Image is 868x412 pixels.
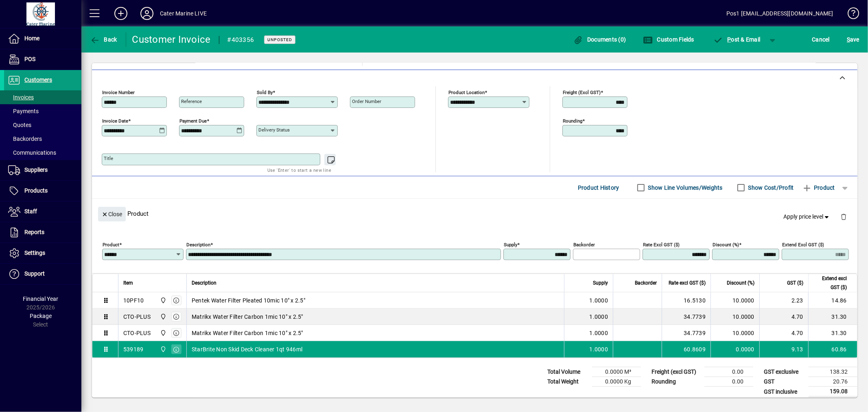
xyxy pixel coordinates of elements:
[24,229,44,235] span: Reports
[647,184,723,192] label: Show Line Volumes/Weights
[590,329,608,337] span: 1.0000
[667,296,706,305] div: 16.5130
[842,2,858,28] a: Knowledge Base
[787,278,803,287] span: GST ($)
[158,296,167,305] span: Cater Marine
[90,36,117,43] span: Back
[760,387,809,397] td: GST inclusive
[4,118,81,132] a: Quotes
[593,278,608,287] span: Supply
[704,367,753,377] td: 0.00
[186,242,210,248] mat-label: Description
[760,377,809,387] td: GST
[352,99,381,104] mat-label: Order number
[4,264,81,284] a: Support
[808,309,857,325] td: 31.30
[4,222,81,243] a: Reports
[641,32,696,47] button: Custom Fields
[23,296,59,302] span: Financial Year
[123,296,144,305] div: 10PF10
[543,367,592,377] td: Total Volume
[563,90,601,95] mat-label: Freight (excl GST)
[4,28,81,49] a: Home
[781,210,834,224] button: Apply price level
[504,242,517,248] mat-label: Supply
[635,278,657,287] span: Backorder
[571,32,628,47] button: Documents (0)
[643,242,680,248] mat-label: Rate excl GST ($)
[759,292,808,309] td: 2.23
[543,377,592,387] td: Total Weight
[123,345,144,353] div: 539189
[759,325,808,341] td: 4.70
[102,118,128,124] mat-label: Invoice date
[759,309,808,325] td: 4.70
[782,242,824,248] mat-label: Extend excl GST ($)
[123,278,133,287] span: Item
[4,243,81,263] a: Settings
[123,329,151,337] div: CTO-PLUS
[592,377,641,387] td: 0.0000 Kg
[8,94,34,101] span: Invoices
[181,99,202,104] mat-label: Reference
[448,90,485,95] mat-label: Product location
[727,278,754,287] span: Discount (%)
[192,278,216,287] span: Description
[98,207,126,221] button: Close
[563,118,582,124] mat-label: Rounding
[590,345,608,353] span: 1.0000
[267,165,331,175] mat-hint: Use 'Enter' to start a new line
[92,199,857,228] div: Product
[728,36,731,43] span: P
[590,313,608,321] span: 1.0000
[179,118,207,124] mat-label: Payment due
[160,7,207,20] div: Cater Marine LIVE
[834,213,853,220] app-page-header-button: Delete
[709,32,765,47] button: Post & Email
[834,207,853,226] button: Delete
[573,242,595,248] mat-label: Backorder
[158,345,167,354] span: Cater Marine
[809,377,857,387] td: 20.76
[4,132,81,146] a: Backorders
[726,7,833,20] div: Pos1 [EMAIL_ADDRESS][DOMAIN_NAME]
[103,242,119,248] mat-label: Product
[108,6,134,21] button: Add
[24,250,45,256] span: Settings
[647,367,704,377] td: Freight (excl GST)
[24,208,37,215] span: Staff
[258,127,290,133] mat-label: Delivery status
[4,104,81,118] a: Payments
[96,210,128,217] app-page-header-button: Close
[227,33,254,46] div: #403356
[134,6,160,21] button: Profile
[647,377,704,387] td: Rounding
[847,33,859,46] span: ave
[132,33,211,46] div: Customer Invoice
[192,345,302,353] span: StarBrite Non Skid Deck Cleaner 1qt 946ml
[667,345,706,353] div: 60.8609
[809,387,857,397] td: 159.08
[590,296,608,305] span: 1.0000
[8,136,42,142] span: Backorders
[845,32,861,47] button: Save
[4,202,81,222] a: Staff
[813,274,847,292] span: Extend excl GST ($)
[847,36,850,43] span: S
[30,313,52,319] span: Package
[24,167,48,173] span: Suppliers
[711,325,759,341] td: 10.0000
[575,180,623,195] button: Product History
[192,329,303,337] span: Matrikx Water Filter Carbon 1mic 10" x 2.5"
[808,325,857,341] td: 31.30
[667,329,706,337] div: 34.7739
[798,180,839,195] button: Product
[808,341,857,357] td: 60.86
[101,208,122,221] span: Close
[102,90,135,95] mat-label: Invoice number
[24,77,52,83] span: Customers
[747,184,794,192] label: Show Cost/Profit
[4,160,81,180] a: Suppliers
[88,32,119,47] button: Back
[8,108,39,114] span: Payments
